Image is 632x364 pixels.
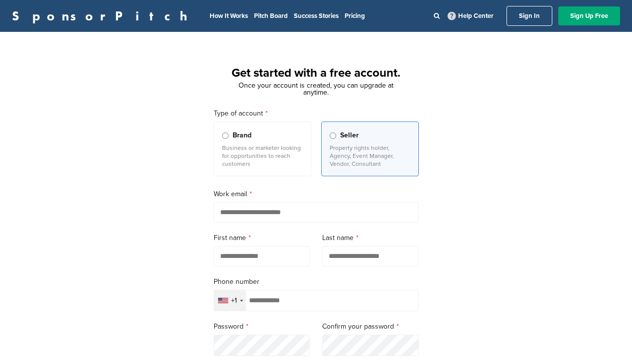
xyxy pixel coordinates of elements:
[222,132,229,139] input: Brand Business or marketer looking for opportunities to reach customers
[214,233,310,243] label: First name
[12,9,194,22] a: SponsorPitch
[222,144,303,168] p: Business or marketer looking for opportunities to reach customers
[214,108,419,119] label: Type of account
[254,12,288,20] a: Pitch Board
[214,276,419,287] label: Phone number
[330,132,336,139] input: Seller Property rights holder, Agency, Event Manager, Vendor, Consultant
[322,321,419,332] label: Confirm your password
[506,6,552,26] a: Sign In
[233,130,252,141] span: Brand
[322,233,419,243] label: Last name
[214,189,419,200] label: Work email
[446,10,496,22] a: Help Center
[345,12,365,20] a: Pricing
[340,130,359,141] span: Seller
[214,321,310,332] label: Password
[239,81,393,97] span: Once your account is created, you can upgrade at anytime.
[210,12,248,20] a: How It Works
[231,297,237,304] div: +1
[294,12,339,20] a: Success Stories
[558,6,620,25] a: Sign Up Free
[214,290,246,311] div: Selected country
[330,144,410,168] p: Property rights holder, Agency, Event Manager, Vendor, Consultant
[202,64,431,82] h1: Get started with a free account.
